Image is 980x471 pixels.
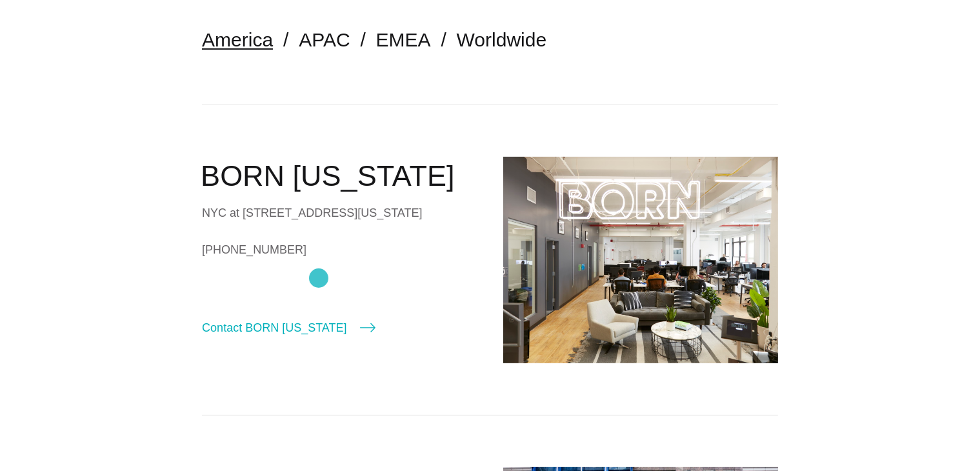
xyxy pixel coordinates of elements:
div: NYC at [STREET_ADDRESS][US_STATE] [202,203,477,223]
a: APAC [299,29,350,50]
a: Worldwide [457,29,547,50]
a: Contact BORN [US_STATE] [202,319,375,337]
h2: BORN [US_STATE] [201,157,477,195]
a: America [202,29,273,50]
a: [PHONE_NUMBER] [202,240,477,259]
a: EMEA [376,29,431,50]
